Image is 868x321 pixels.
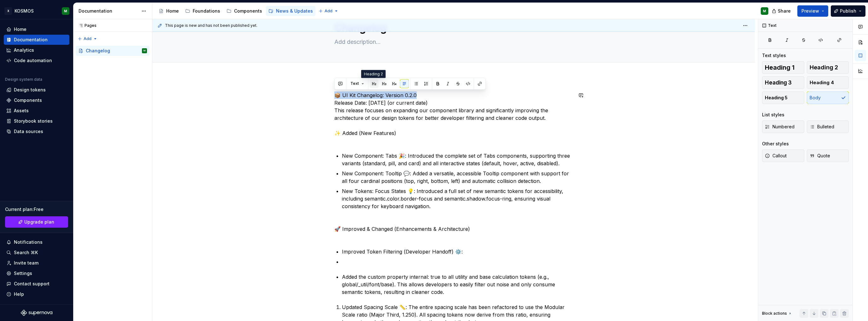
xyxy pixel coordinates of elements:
[765,124,795,130] span: Numbered
[14,37,48,43] div: Documentation
[4,248,69,258] button: Search ⌘K
[765,153,787,159] span: Callout
[334,91,573,144] p: 📦 UI Kit Changelog: Version 0.2.0 Release Date: [DATE] (or current date) This release focuses on ...
[5,77,42,82] div: Design system data
[801,8,819,14] span: Preview
[76,46,150,56] a: ChangelogM
[64,9,67,14] div: M
[4,237,69,247] button: Notifications
[807,61,849,74] button: Heading 2
[76,23,97,28] div: Pages
[4,126,69,137] a: Data sources
[14,128,43,135] div: Data sources
[4,289,69,299] button: Help
[166,8,179,14] div: Home
[325,9,332,14] span: Add
[762,91,804,104] button: Heading 5
[807,149,849,162] button: Quote
[14,239,43,245] div: Notifications
[342,187,573,210] p: New Tokens: Focus States 💡: Introduced a full set of new semantic tokens for accessibility, inclu...
[5,216,68,228] button: Upgrade plan
[24,219,54,225] span: Upgrade plan
[14,118,53,124] div: Storybook stories
[76,34,99,43] button: Add
[156,6,181,16] a: Home
[5,206,68,213] div: Current plan : Free
[350,81,359,86] span: Text
[14,260,38,266] div: Invite team
[4,55,69,66] a: Code automation
[14,26,26,32] div: Home
[144,48,145,54] div: M
[361,70,386,78] div: Heading 2
[317,7,340,15] button: Add
[831,5,865,17] button: Publish
[4,7,12,15] div: X
[762,120,804,133] button: Numbered
[193,8,220,14] div: Foundations
[342,273,573,296] p: Added the custom property internal: true to all utility and base calculation tokens (e.g., global...
[79,8,138,14] div: Documentation
[810,153,830,159] span: Quote
[14,97,42,103] div: Components
[4,268,69,278] a: Settings
[762,309,793,318] div: Block actions
[778,8,791,14] span: Share
[86,48,110,54] div: Changelog
[4,116,69,126] a: Storybook stories
[762,52,786,59] div: Text styles
[765,64,795,71] span: Heading 1
[14,270,32,277] div: Settings
[807,76,849,89] button: Heading 4
[769,5,795,17] button: Share
[4,95,69,105] a: Components
[14,57,52,64] div: Code automation
[224,6,265,16] a: Components
[762,141,789,147] div: Other styles
[810,124,834,130] span: Bulleted
[84,36,91,41] span: Add
[76,46,150,56] div: Page tree
[4,279,69,289] button: Contact support
[342,170,573,185] p: New Component: Tooltip 💬: Added a versatile, accessible Tooltip component with support for all fo...
[348,79,367,88] button: Text
[4,106,69,116] a: Assets
[4,85,69,95] a: Design tokens
[14,281,50,287] div: Contact support
[342,248,573,255] p: Improved Token Filtering (Developer Handoff) ⚙️:
[762,112,784,118] div: List styles
[21,310,52,316] svg: Supernova Logo
[14,291,24,297] div: Help
[234,8,262,14] div: Components
[765,79,792,86] span: Heading 3
[840,8,856,14] span: Publish
[165,23,257,28] span: This page is new and has not been published yet.
[763,9,766,14] div: M
[4,45,69,55] a: Analytics
[14,108,29,114] div: Assets
[334,218,573,240] p: 🚀 Improved & Changed (Enhancements & Architecture)
[15,8,34,14] div: KOSMOS
[14,249,38,256] div: Search ⌘K
[266,6,315,16] a: News & Updates
[1,4,72,18] button: XKOSMOSM
[14,47,34,53] div: Analytics
[810,79,834,86] span: Heading 4
[156,5,315,17] div: Page tree
[797,5,828,17] button: Preview
[14,87,46,93] div: Design tokens
[4,24,69,34] a: Home
[762,61,804,74] button: Heading 1
[4,35,69,45] a: Documentation
[762,311,787,316] div: Block actions
[183,6,223,16] a: Foundations
[4,258,69,268] a: Invite team
[807,120,849,133] button: Bulleted
[762,149,804,162] button: Callout
[762,76,804,89] button: Heading 3
[342,152,573,167] p: New Component: Tabs 🎉: Introduced the complete set of Tabs components, supporting three variants ...
[765,95,788,101] span: Heading 5
[276,8,313,14] div: News & Updates
[810,64,838,71] span: Heading 2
